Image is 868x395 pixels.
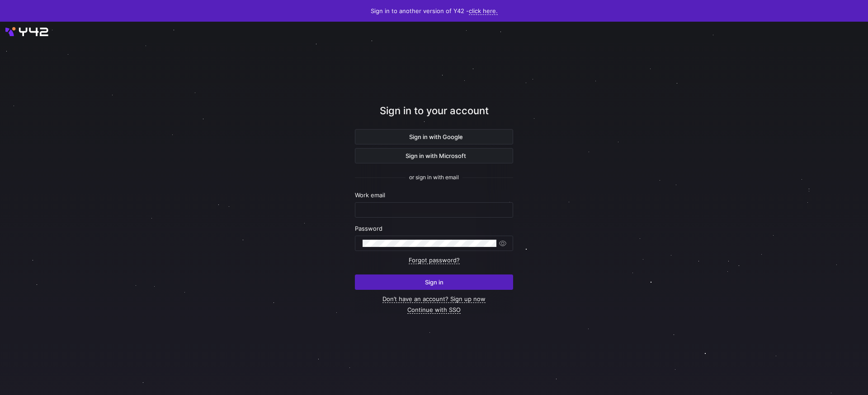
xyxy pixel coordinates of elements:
[425,279,443,286] span: Sign in
[355,103,513,129] div: Sign in to your account
[382,295,486,303] a: Don’t have an account? Sign up now
[355,225,382,232] span: Password
[409,174,459,181] span: or sign in with email
[355,274,513,290] button: Sign in
[469,7,498,15] a: click here.
[407,306,461,314] a: Continue with SSO
[406,133,463,140] span: Sign in with Google
[355,129,513,144] button: Sign in with Google
[355,148,513,163] button: Sign in with Microsoft
[402,152,466,159] span: Sign in with Microsoft
[355,191,385,199] span: Work email
[409,256,460,264] a: Forgot password?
